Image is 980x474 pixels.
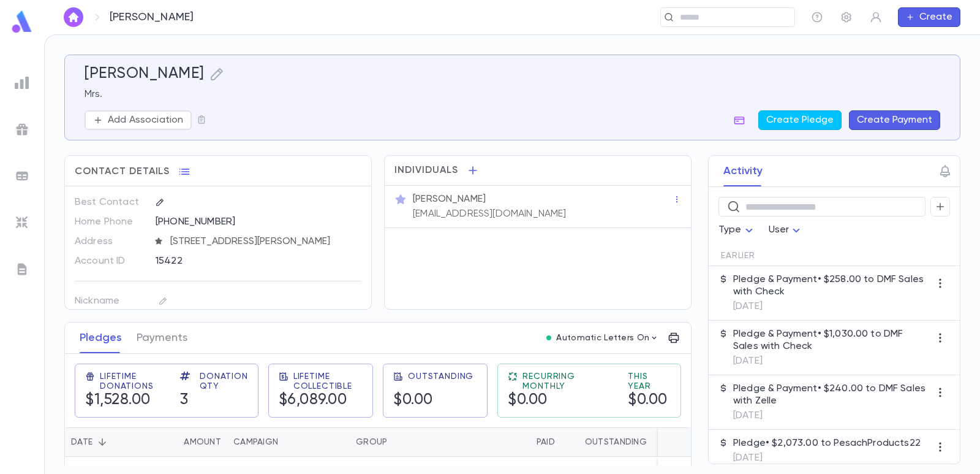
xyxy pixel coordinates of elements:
[769,225,790,235] span: User
[184,427,221,457] div: Amount
[100,372,165,391] span: Lifetime Donations
[110,10,194,24] p: [PERSON_NAME]
[108,114,183,126] p: Add Association
[85,65,205,83] h5: [PERSON_NAME]
[75,232,145,251] p: Address
[66,12,81,22] img: home_white.a664292cf8c1dea59945f0da9f25487c.svg
[733,300,930,313] p: [DATE]
[165,235,363,248] span: [STREET_ADDRESS][PERSON_NAME]
[156,251,318,270] div: 15422
[75,193,145,212] p: Best Contact
[71,427,92,457] div: Date
[733,328,930,353] p: Pledge & Payment • $1,030.00 to DMF Sales with Check
[75,212,145,232] p: Home Phone
[413,208,566,220] p: [EMAIL_ADDRESS][DOMAIN_NAME]
[408,372,473,381] span: Outstanding
[293,372,363,391] span: Lifetime Collectible
[10,10,34,34] img: logo
[75,166,170,178] span: Contact Details
[393,391,433,410] h5: $0.00
[350,427,442,457] div: Group
[537,427,555,457] div: Paid
[585,427,647,457] div: Outstanding
[733,273,930,298] p: Pledge & Payment • $258.00 to DMF Sales with Check
[15,75,29,90] img: reports_grey.c525e4749d1bce6a11f5fe2a8de1b229.svg
[85,391,151,410] h5: $1,528.00
[723,156,763,186] button: Activity
[628,391,668,410] h5: $0.00
[15,122,29,137] img: campaigns_grey.99e729a5f7ee94e3726e6486bddda8f1.svg
[85,88,940,101] p: Mrs.
[356,427,387,457] div: Group
[556,333,649,343] p: Automatic Letters On
[541,329,664,346] button: Automatic Letters On
[148,427,227,457] div: Amount
[15,215,29,230] img: imports_grey.530a8a0e642e233f2baf0ef88e8c9fcb.svg
[15,262,29,277] img: letters_grey.7941b92b52307dd3b8a917253454ce1c.svg
[442,427,561,457] div: Paid
[733,355,930,367] p: [DATE]
[733,452,921,464] p: [DATE]
[718,218,756,242] div: Type
[733,437,921,449] p: Pledge • $2,073.00 to PesachProducts22
[227,427,350,457] div: Campaign
[769,218,804,242] div: User
[718,225,742,235] span: Type
[561,427,653,457] div: Outstanding
[898,7,960,27] button: Create
[733,383,930,407] p: Pledge & Payment • $240.00 to DMF Sales with Zelle
[233,427,278,457] div: Campaign
[849,110,940,130] button: Create Payment
[15,169,29,183] img: batches_grey.339ca447c9d9533ef1741baa751efc33.svg
[721,251,755,261] span: Earlier
[137,323,187,353] button: Payments
[413,193,486,205] p: [PERSON_NAME]
[200,372,248,391] span: Donation Qty
[92,432,112,452] button: Sort
[80,323,122,353] button: Pledges
[75,251,145,271] p: Account ID
[653,427,726,457] div: Installments
[279,391,347,410] h5: $6,089.00
[85,110,192,130] button: Add Association
[733,410,930,422] p: [DATE]
[628,372,671,391] span: This Year
[758,110,842,130] button: Create Pledge
[394,164,458,177] span: Individuals
[508,391,548,410] h5: $0.00
[156,212,361,231] div: [PHONE_NUMBER]
[65,427,148,457] div: Date
[180,391,189,410] h5: 3
[75,291,145,311] p: Nickname
[522,372,613,391] span: Recurring Monthly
